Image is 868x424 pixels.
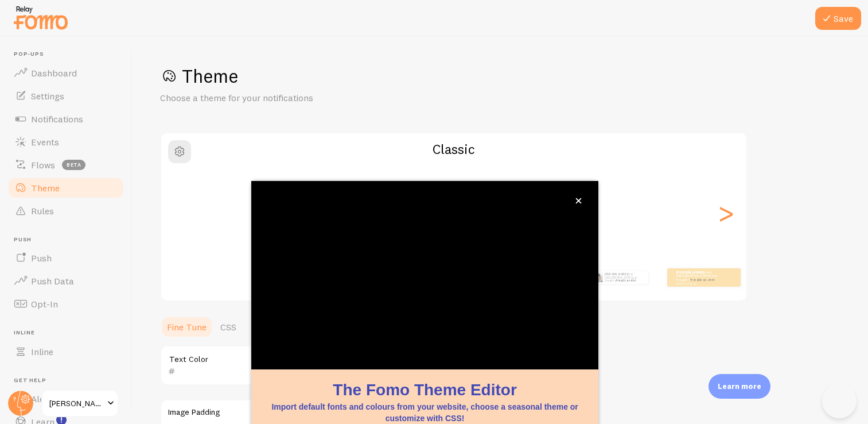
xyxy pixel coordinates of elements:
span: Theme [31,182,60,194]
div: Next slide [719,172,733,255]
strong: [PERSON_NAME] [676,270,704,275]
strong: [PERSON_NAME] [605,272,628,276]
a: CSS [213,315,243,338]
a: Flows beta [7,153,125,176]
button: close, [573,195,585,207]
a: Alerts [7,387,125,410]
span: Dashboard [31,67,77,79]
a: Push Data [7,269,125,292]
a: Notifications [7,107,125,130]
iframe: Help Scout Beacon - Open [822,384,857,418]
a: Rules [7,199,125,222]
span: Events [31,136,59,148]
span: Pop-ups [14,51,125,58]
span: Rules [31,205,54,217]
h1: The Fomo Theme Editor [265,379,585,401]
a: Inline [7,340,125,363]
span: Settings [31,90,64,102]
p: from [GEOGRAPHIC_DATA] just bought a [676,270,722,284]
span: [PERSON_NAME] Store [49,396,104,410]
span: Flows [31,159,55,171]
p: Learn more [718,381,761,392]
span: Inline [14,329,125,337]
span: Get Help [14,377,125,384]
p: Import default fonts and colours from your website, choose a seasonal theme or customize with CSS! [265,401,585,424]
span: Inline [31,346,53,357]
img: fomo-relay-logo-orange.svg [12,3,69,32]
a: [PERSON_NAME] Store [41,390,119,417]
p: Choose a theme for your notifications [160,91,435,105]
a: Fine Tune [160,315,213,338]
div: Learn more [709,374,770,399]
a: Events [7,130,125,153]
span: Push Data [31,275,74,287]
h1: Theme [160,64,840,88]
label: Image Padding [168,407,496,418]
a: Opt-In [7,292,125,315]
span: Notifications [31,113,83,125]
a: Push [7,246,125,269]
a: Settings [7,84,125,107]
span: beta [62,160,85,170]
a: Metallica t-shirt [616,279,636,282]
p: from [GEOGRAPHIC_DATA] just bought a [605,271,643,284]
a: Theme [7,176,125,199]
span: Push [31,252,52,264]
span: Push [14,236,125,244]
a: Metallica t-shirt [690,277,715,282]
span: Opt-In [31,298,58,310]
small: about 4 minutes ago [676,282,721,284]
h2: Classic [161,140,746,158]
a: Dashboard [7,61,125,84]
